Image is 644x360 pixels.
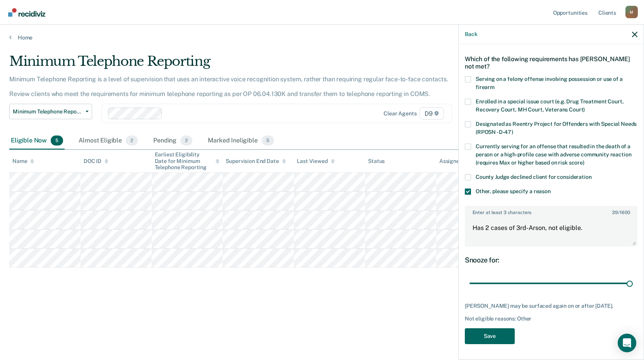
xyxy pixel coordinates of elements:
span: 39 [612,210,618,215]
span: 2 [180,135,192,146]
div: Status [368,158,385,165]
span: 5 [51,135,63,146]
span: Designated as Reentry Project for Offenders with Special Needs (RPOSN - D-47) [476,121,637,135]
div: Pending [152,132,194,149]
div: Assigned to [439,158,476,165]
div: DOC ID [84,158,108,165]
div: Minimum Telephone Reporting [9,53,492,75]
textarea: Has 2 cases of 3rd-Arson, not eligible. [466,217,637,246]
span: Enrolled in a special issue court (e.g. Drug Treatment Court, Recovery Court, MH Court, Veterans ... [476,98,623,113]
div: [PERSON_NAME] may be surfaced again on or after [DATE]. [465,303,637,309]
img: Recidiviz [8,8,45,17]
span: Minimum Telephone Reporting [13,108,82,115]
div: Almost Eligible [77,132,139,149]
span: Currently serving for an offense that resulted in the death of a person or a high-profile case wi... [476,143,631,166]
div: Name [12,158,34,165]
div: Supervision End Date [226,158,286,165]
div: Clear agents [384,110,416,117]
a: Home [9,34,635,41]
div: Open Intercom Messenger [618,334,636,352]
span: Serving on a felony offense involving possession or use of a firearm [476,76,623,90]
span: County Judge declined client for consideration [476,174,592,180]
button: Save [465,328,515,344]
span: / 1600 [612,210,630,215]
span: D9 [420,107,444,120]
div: Which of the following requirements has [PERSON_NAME] not met? [465,49,637,76]
label: Enter at least 3 characters [466,207,637,215]
div: Snooze for: [465,256,637,264]
div: Last Viewed [297,158,334,165]
div: Marked Ineligible [206,132,276,149]
span: 5 [262,135,274,146]
button: Profile dropdown button [625,6,638,18]
div: Eligible Now [9,132,65,149]
span: 2 [126,135,138,146]
div: M [625,6,638,18]
span: Other, please specify a reason [476,188,551,194]
div: Not eligible reasons: Other [465,315,637,322]
button: Back [465,31,477,38]
div: Earliest Eligibility Date for Minimum Telephone Reporting [155,151,220,171]
p: Minimum Telephone Reporting is a level of supervision that uses an interactive voice recognition ... [9,75,448,98]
